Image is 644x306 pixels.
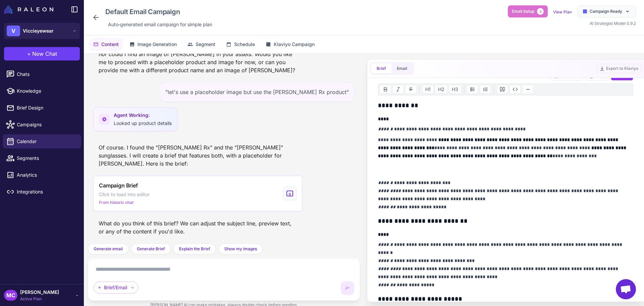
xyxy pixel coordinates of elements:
[3,67,81,81] a: Chats
[449,85,461,94] button: H3
[94,281,138,294] div: Brief/Email
[512,8,534,14] span: Email Setup
[274,41,315,48] span: Klaviyo Campaign
[125,38,181,51] button: Image Generation
[616,279,636,299] div: Open chat
[508,5,548,17] button: Email Setup3
[32,50,57,58] span: New Chat
[3,168,81,182] a: Analytics
[17,104,76,112] span: Brief Design
[137,246,165,252] span: Generate Brief
[219,244,263,254] button: Show my Images
[391,63,413,74] button: Email
[422,85,434,94] button: H1
[17,171,76,179] span: Analytics
[596,64,641,73] button: Export to Klaviyo
[99,200,133,206] span: From historic chat
[371,63,391,74] button: Brief
[3,185,81,199] a: Integrations
[17,87,76,95] span: Knowledge
[103,5,215,18] div: Click to edit campaign name
[3,101,81,115] a: Brief Design
[3,84,81,98] a: Knowledge
[4,5,53,13] img: Raleon Logo
[590,8,622,14] span: Campaign Ready
[537,8,544,15] span: 3
[114,112,172,119] span: Agent Working:
[196,41,215,48] span: Segment
[17,121,76,128] span: Campaigns
[234,41,255,48] span: Schedule
[94,246,123,252] span: Generate email
[224,246,257,252] span: Show my Images
[93,39,302,77] div: I couldn't find the "[PERSON_NAME] Rx + Sun frame" in your product catalog, nor could I find an i...
[99,181,138,189] span: Campaign Brief
[553,9,572,14] a: View Plan
[17,155,76,162] span: Segments
[17,188,76,195] span: Integrations
[89,38,123,51] button: Content
[17,138,76,145] span: Calendar
[179,246,210,252] span: Explain the Brief
[138,41,177,48] span: Image Generation
[262,38,319,51] button: Klaviyo Campaign
[3,134,81,148] a: Calendar
[183,38,219,51] button: Segment
[93,141,302,170] div: Of course. I found the "[PERSON_NAME] Rx" and the "[PERSON_NAME]" sunglasses. I will create a bri...
[435,85,447,94] button: H2
[108,21,212,28] span: Auto‑generated email campaign for simple plan
[131,244,171,254] button: Generate Brief
[17,71,76,78] span: Chats
[93,217,302,238] div: What do you think of this brief? We can adjust the subject line, preview text, or any of the cont...
[4,5,56,13] a: Raleon Logo
[20,296,59,302] span: Active Plan
[114,120,172,126] span: Looked up product details
[7,26,20,36] div: V
[105,19,215,30] div: Click to edit description
[20,289,59,296] span: [PERSON_NAME]
[3,118,81,132] a: Campaigns
[27,50,31,58] span: +
[3,151,81,165] a: Segments
[160,82,355,102] div: "let's use a placeholder image but use the [PERSON_NAME] Rx product"
[101,41,119,48] span: Content
[99,191,150,198] span: Click to load into editor
[4,290,17,301] div: MC
[173,244,216,254] button: Explain the Brief
[222,38,259,51] button: Schedule
[4,23,80,39] button: VViccieyewear
[23,27,54,35] span: Viccieyewear
[590,21,636,26] span: AI Strategist Model 0.9.2
[88,244,128,254] button: Generate email
[4,47,80,60] button: +New Chat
